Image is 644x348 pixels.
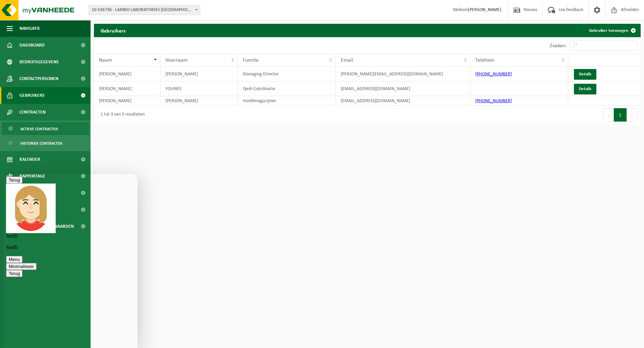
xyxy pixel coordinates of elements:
[336,67,470,81] td: [PERSON_NAME][EMAIL_ADDRESS][DOMAIN_NAME]
[160,81,238,96] td: YOUNES
[20,123,58,135] span: Actieve contracten
[238,96,336,106] td: Hoofdmagazijnier
[238,67,336,81] td: Managing Director
[19,87,45,104] span: Gebruikers
[94,81,160,96] td: [PERSON_NAME]
[89,5,200,15] span: 10-536736 - LAMBO LABORATORIES NV - WIJNEGEM
[475,58,494,63] span: Telefoon
[165,58,188,63] span: Voornaam
[94,96,160,106] td: [PERSON_NAME]
[627,108,637,122] button: Next
[99,58,112,63] span: Naam
[475,98,512,103] a: [PHONE_NUMBER]
[2,137,89,149] a: Historiek contracten
[3,174,138,348] iframe: chat widget
[19,37,45,54] span: Dashboard
[94,24,132,37] h2: Gebruikers
[614,108,627,122] button: 1
[19,151,40,168] span: Kalender
[468,7,501,12] strong: [PERSON_NAME]
[19,54,59,70] span: Bedrijfsgegevens
[94,67,160,81] td: [PERSON_NAME]
[238,81,336,96] td: Qesh Coördinator
[336,96,470,106] td: [EMAIL_ADDRESS][DOMAIN_NAME]
[550,43,567,49] label: Zoeken:
[475,72,512,77] a: [PHONE_NUMBER]
[574,69,596,80] a: Details
[89,5,200,15] span: 10-536736 - LAMBO LABORATORIES NV - WIJNEGEM
[97,109,145,121] div: 1 tot 3 van 3 resultaten
[19,104,46,121] span: Contracten
[19,20,40,37] span: Navigatie
[584,24,640,37] a: Gebruiker toevoegen
[574,84,596,94] a: Details
[603,108,614,122] button: Previous
[19,168,45,185] span: Rapportage
[19,70,58,87] span: Contactpersonen
[243,58,259,63] span: Functie
[160,67,238,81] td: [PERSON_NAME]
[2,122,89,135] a: Actieve contracten
[341,58,353,63] span: Email
[20,137,62,150] span: Historiek contracten
[336,81,470,96] td: [EMAIL_ADDRESS][DOMAIN_NAME]
[160,96,238,106] td: [PERSON_NAME]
